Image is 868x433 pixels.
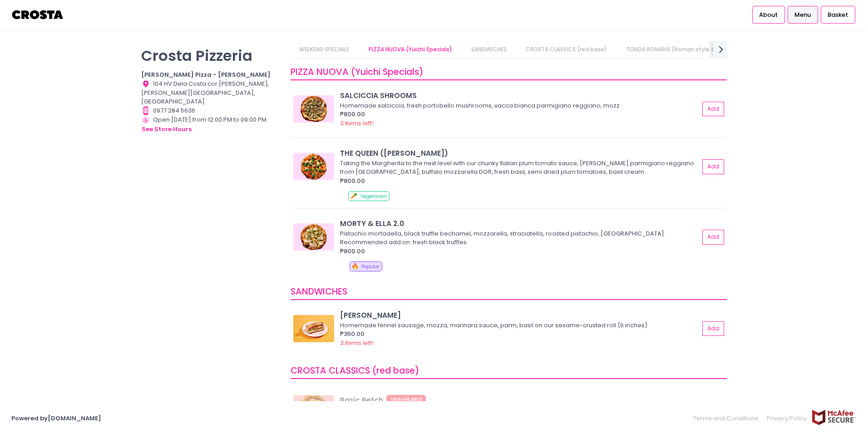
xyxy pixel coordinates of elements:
a: Privacy Policy [763,409,812,427]
div: Open [DATE] from 12:00 PM to 09:00 PM [141,115,279,134]
span: PIZZA NUOVA (Yuichi Specials) [291,66,424,78]
button: see store hours [141,124,192,134]
span: CROSTA CLASSICS (red base) [291,364,419,377]
a: About [752,6,785,23]
div: ₱800.00 [340,177,699,186]
b: [PERSON_NAME] Pizza - [PERSON_NAME] [141,70,271,79]
div: MORTY & ELLA 2.0 [340,218,699,229]
div: THE QUEEN ([PERSON_NAME]) [340,148,699,158]
a: Terms and Conditions [693,409,763,427]
span: Menu [794,10,811,20]
div: Homemade fennel sausage, mozza, marinara sauce, parm, basil on our sesame-crusted roll (6 inches) [340,321,696,330]
div: Homemade salciccia, fresh portobello mushrooms, vacca bianca parmigiano reggiano, mozz [340,101,696,110]
a: Menu [788,6,818,23]
button: Add [702,159,724,174]
p: Crosta Pizzeria [141,47,279,64]
img: MORTY & ELLA 2.0 [293,223,334,251]
span: Basket [828,10,848,20]
span: 🔥 [351,262,359,271]
div: Pistachio mortadella, black truffle bechamel, mozzarella, straciatella, roasted pistachio, [GEOGR... [340,229,696,247]
div: 0977 284 5636 [141,106,279,115]
span: 3 items left! [340,119,374,128]
div: ₱800.00 [340,247,699,256]
img: THE QUEEN (Margherita) [293,153,334,180]
a: Powered by[DOMAIN_NAME] [11,414,101,423]
div: Taking the Margherita to the next level with our chunky Italian plum tomato sauce, [PERSON_NAME] ... [340,159,696,177]
div: 104 HV Dela Costa cor [PERSON_NAME], [PERSON_NAME][GEOGRAPHIC_DATA], [GEOGRAPHIC_DATA] [141,79,279,106]
img: logo [11,7,64,23]
span: 🥕 [350,192,357,200]
img: HOAGIE ROLL [293,315,334,342]
span: SANDWICHES [291,285,347,298]
a: CROSTA CLASSICS (red base) [517,41,616,58]
a: WEEKEND SPECIALS [291,41,358,58]
button: Add [702,230,724,245]
div: ₱350.00 [340,330,699,339]
span: Popular [361,263,380,270]
img: SALCICCIA SHROOMS [293,95,334,123]
div: SALCICCIA SHROOMS [340,90,699,101]
a: TONDA ROMANA (Roman style thin crust) [617,41,750,58]
a: SANDWICHES [462,41,515,58]
img: mcafee-secure [811,409,857,425]
button: Add [702,102,724,117]
span: Vegetarian [360,193,387,200]
button: Add [702,321,724,336]
span: 3 items left! [340,339,374,347]
a: PIZZA NUOVA (Yuichi Specials) [360,41,461,58]
div: [PERSON_NAME] [340,310,699,320]
span: About [759,10,778,20]
div: ₱800.00 [340,110,699,119]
